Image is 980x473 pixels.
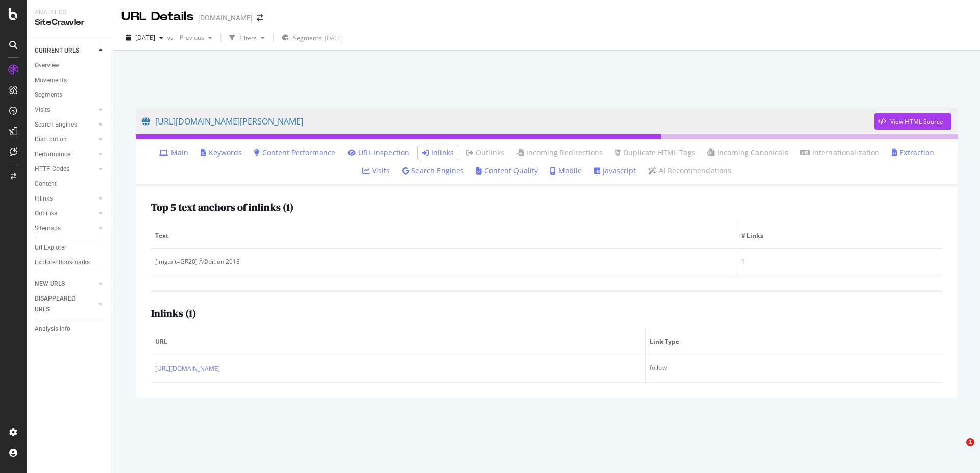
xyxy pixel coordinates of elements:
div: Explorer Bookmarks [35,257,90,268]
div: Overview [35,60,59,71]
td: follow [646,355,942,383]
span: 2025 Aug. 24th [135,33,155,42]
a: Internationalization [800,147,879,158]
a: Visits [35,105,95,115]
a: Incoming Canonicals [707,147,788,158]
div: Inlinks [35,193,53,204]
button: [DATE] [121,30,167,46]
a: Search Engines [35,119,95,130]
button: Filters [225,30,269,46]
a: Content Performance [254,147,335,158]
a: CURRENT URLS [35,45,95,56]
div: Search Engines [35,119,77,130]
iframe: Intercom live chat [945,438,970,463]
div: Filters [239,34,257,42]
div: Content [35,179,57,189]
h2: Inlinks ( 1 ) [151,308,196,319]
div: SiteCrawler [35,17,105,29]
a: Inlinks [422,147,454,158]
div: [DATE] [325,34,343,42]
span: URL [155,337,639,346]
a: Outlinks [35,208,95,219]
div: Sitemaps [35,223,61,234]
div: [DOMAIN_NAME] [198,13,253,23]
a: Sitemaps [35,223,95,234]
div: URL Details [121,8,194,26]
div: CURRENT URLS [35,45,79,56]
button: Segments[DATE] [278,30,347,46]
div: Analysis Info [35,323,70,334]
a: Extraction [892,147,934,158]
button: Previous [176,30,216,46]
a: AI Recommendations [648,166,731,176]
a: [URL][DOMAIN_NAME] [155,364,220,374]
div: Segments [35,90,62,101]
a: Content [35,179,106,189]
a: Content Quality [476,166,538,176]
a: Duplicate HTML Tags [615,147,695,158]
div: Performance [35,149,70,160]
span: # Links [741,231,936,240]
div: arrow-right-arrow-left [257,14,263,21]
a: Url Explorer [35,242,106,253]
button: View HTML Source [874,113,951,130]
div: Url Explorer [35,242,66,253]
div: Analytics [35,8,105,17]
a: Keywords [201,147,242,158]
div: 1 [741,257,938,266]
a: Movements [35,75,106,86]
div: View HTML Source [890,117,943,126]
a: Search Engines [402,166,464,176]
h2: Top 5 text anchors of inlinks ( 1 ) [151,202,293,213]
span: Previous [176,33,204,42]
div: Visits [35,105,50,115]
span: Link Type [650,337,936,346]
a: HTTP Codes [35,164,95,175]
a: Incoming Redirections [517,147,603,158]
a: Inlinks [35,193,95,204]
a: Distribution [35,134,95,145]
a: Overview [35,60,106,71]
a: Segments [35,90,106,101]
span: vs [167,33,176,42]
a: URL Inspection [348,147,409,158]
div: Outlinks [35,208,57,219]
a: Javascript [594,166,636,176]
a: Explorer Bookmarks [35,257,106,268]
a: Visits [362,166,390,176]
a: Performance [35,149,95,160]
a: [URL][DOMAIN_NAME][PERSON_NAME] [142,109,874,134]
div: [img.alt=GR20] Ã©dition 2018 [155,257,732,266]
span: Segments [293,34,322,42]
a: Main [159,147,188,158]
a: Mobile [550,166,582,176]
div: DISAPPEARED URLS [35,293,86,315]
div: Movements [35,75,67,86]
a: Analysis Info [35,323,106,334]
a: Outlinks [466,147,504,158]
span: 1 [966,438,974,446]
div: NEW URLS [35,279,65,289]
span: Text [155,231,730,240]
a: NEW URLS [35,279,95,289]
div: Distribution [35,134,67,145]
a: DISAPPEARED URLS [35,293,95,315]
div: HTTP Codes [35,164,69,175]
